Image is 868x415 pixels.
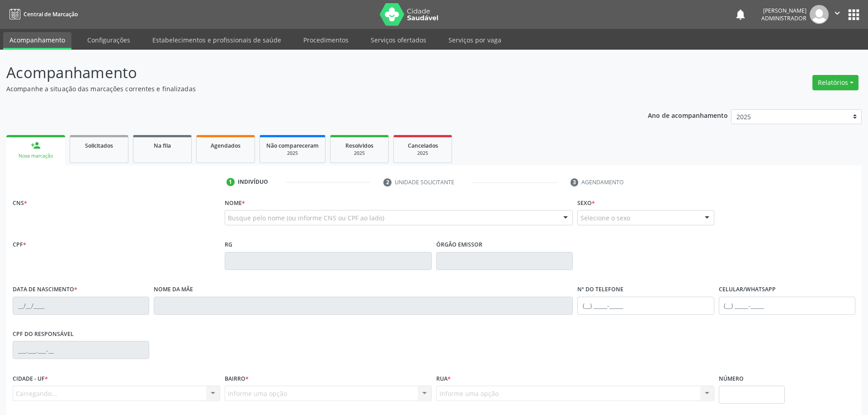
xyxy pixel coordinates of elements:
label: Celular/WhatsApp [719,283,776,297]
label: Cidade - UF [13,372,48,386]
input: ___.___.___-__ [13,341,149,359]
span: Central de Marcação [24,10,78,18]
div: 2025 [266,150,319,157]
input: __/__/____ [13,297,149,315]
span: Na fila [154,142,171,149]
div: 2025 [337,150,382,157]
span: Cancelados [408,142,438,149]
label: Nome da mãe [154,283,193,297]
span: Agendados [211,142,241,149]
span: Não compareceram [266,142,319,149]
input: (__) _____-_____ [719,297,855,315]
span: Solicitados [85,142,113,149]
label: CNS [13,196,27,210]
span: Resolvidos [345,142,373,149]
p: Ano de acompanhamento [648,109,728,121]
div: person_add [31,140,41,150]
label: Nome [225,196,245,210]
label: Nº do Telefone [577,283,623,297]
label: Rua [436,372,451,386]
p: Acompanhamento [6,61,605,84]
a: Serviços ofertados [364,32,433,48]
label: Número [719,372,744,386]
a: Central de Marcação [6,7,78,22]
button: Relatórios [812,75,859,90]
label: CPF do responsável [13,327,74,341]
button:  [829,5,846,24]
img: img [810,5,829,24]
i:  [832,8,842,18]
label: Data de nascimento [13,283,77,297]
a: Serviços por vaga [442,32,508,48]
span: Selecione o sexo [580,213,630,223]
a: Estabelecimentos e profissionais de saúde [146,32,288,48]
a: Procedimentos [297,32,355,48]
button: apps [846,7,862,23]
a: Configurações [81,32,137,48]
label: Bairro [225,372,249,386]
button: notifications [734,8,747,21]
p: Acompanhe a situação das marcações correntes e finalizadas [6,84,605,93]
div: 1 [226,178,235,186]
a: Acompanhamento [3,32,71,50]
label: Sexo [577,196,595,210]
label: RG [225,238,232,252]
div: Indivíduo [238,178,268,186]
input: (__) _____-_____ [577,297,714,315]
span: Administrador [761,14,807,22]
div: [PERSON_NAME] [761,7,807,14]
label: CPF [13,238,26,252]
div: 2025 [400,150,445,157]
div: Nova marcação [13,153,59,159]
span: Busque pelo nome (ou informe CNS ou CPF ao lado) [228,213,384,223]
label: Órgão emissor [436,238,482,252]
